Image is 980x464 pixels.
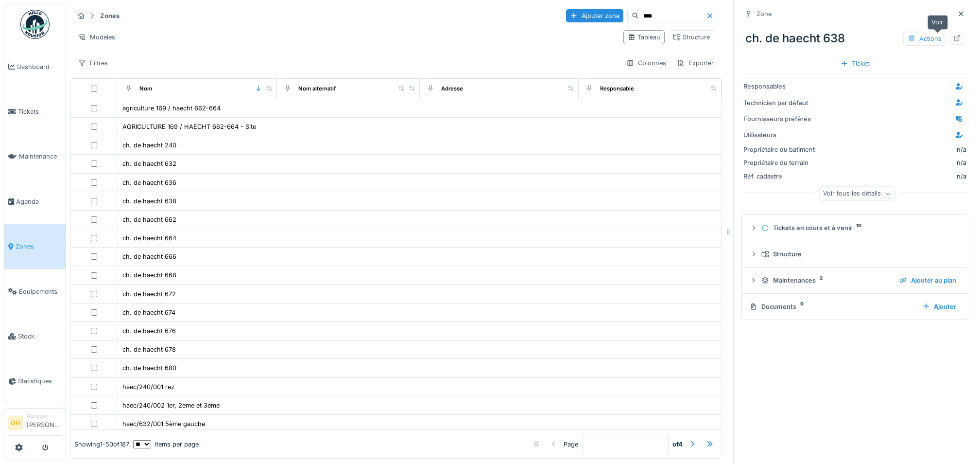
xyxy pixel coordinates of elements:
div: Fournisseurs préférés [743,114,816,124]
summary: Documents0Ajouter [746,298,964,316]
div: Responsables [743,82,816,91]
span: Équipements [19,287,62,296]
img: Badge_color-CXgf-gQk.svg [20,10,50,39]
div: Ajouter au plan [895,274,960,287]
summary: Maintenances2Ajouter au plan [746,271,964,289]
div: Propriétaire du terrain [743,158,816,167]
div: Nom [139,85,152,93]
a: Statistiques [4,359,66,404]
div: Responsable [600,85,634,93]
div: Manager [27,412,62,420]
div: Zone [756,9,772,18]
span: Tickets [18,107,62,116]
div: items per page [133,439,199,448]
a: Agenda [4,179,66,224]
div: ch. de haecht 676 [122,326,176,336]
div: Technicien par défaut [743,98,816,107]
div: Structure [673,33,710,42]
div: agriculture 169 / haecht 662-664 [122,104,221,113]
strong: of 4 [672,439,683,448]
div: Structure [761,250,956,259]
div: Ajouter [918,300,960,313]
div: ch. de haecht 678 [122,345,176,354]
div: Documents [750,302,914,311]
div: ch. de haecht 636 [122,178,176,187]
li: [PERSON_NAME] [27,412,62,433]
div: ch. de haecht 664 [122,233,176,243]
span: Zones [16,242,62,251]
div: Propriétaire du batiment [743,145,816,154]
div: Nom alternatif [298,85,336,93]
a: Stock [4,314,66,358]
div: Voir [928,15,948,29]
a: Dashboard [4,44,66,89]
div: ch. de haecht 668 [122,270,176,280]
div: Page [564,439,578,448]
div: Utilisateurs [743,130,816,140]
div: Modèles [74,30,120,44]
div: ch. de haecht 680 [122,363,176,373]
span: Statistiques [18,376,62,386]
span: Stock [18,332,62,341]
div: haec/240/002 1er, 2ème et 3ème [122,401,220,410]
div: Exporter [672,56,718,70]
span: Dashboard [17,62,62,71]
div: Showing 1 - 50 of 187 [74,439,129,448]
div: Réf. cadastre [743,172,816,181]
span: Agenda [16,197,62,206]
div: haec/240/001 rez [122,382,174,392]
div: Tableau [628,33,660,42]
div: ch. de haecht 672 [122,289,176,299]
div: ch. de haecht 662 [122,215,176,224]
div: ch. de haecht 666 [122,252,176,261]
div: Colonnes [622,56,671,70]
div: haec/632/001 5ème gauche [122,419,205,428]
div: n/a [957,145,966,154]
div: ch. de haecht 638 [741,26,968,51]
div: ch. de haecht 240 [122,141,176,150]
div: Maintenances [761,276,892,285]
div: Voir tous les détails [819,187,895,201]
a: Maintenance [4,134,66,179]
div: Filtres [74,56,112,70]
div: ch. de haecht 638 [122,196,176,206]
div: n/a [820,158,966,167]
a: OH Manager[PERSON_NAME] [8,412,62,436]
div: Tickets en cours et à venir [761,223,956,232]
div: Adresse [441,85,463,93]
summary: Structure [746,245,964,263]
div: AGRICULTURE 169 / HAECHT 662-664 - Site [122,122,256,131]
a: Équipements [4,269,66,314]
a: Tickets [4,89,66,134]
div: ch. de haecht 632 [122,159,176,168]
div: Actions [903,32,946,46]
div: n/a [820,172,966,181]
a: Zones [4,224,66,269]
summary: Tickets en cours et à venir10 [746,219,964,237]
span: Maintenance [19,152,62,161]
div: ch. de haecht 674 [122,308,175,317]
div: Ticket [837,57,874,70]
strong: Zones [96,11,123,20]
li: OH [8,416,23,430]
div: Ajouter zone [566,9,623,22]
